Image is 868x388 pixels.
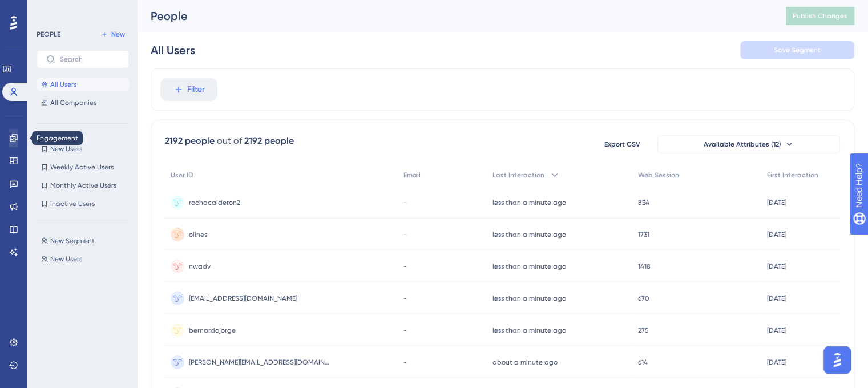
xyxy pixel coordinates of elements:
span: 275 [638,326,649,335]
span: Last Interaction [492,171,544,180]
span: 614 [638,358,648,367]
span: - [403,358,407,367]
span: nwadv [189,262,211,271]
span: olines [189,230,207,239]
span: rochacalderon2 [189,198,240,207]
time: [DATE] [767,326,786,334]
span: Web Session [638,171,679,180]
time: [DATE] [767,231,786,239]
span: New [111,30,125,39]
div: out of [217,134,242,148]
time: [DATE] [767,262,786,270]
time: less than a minute ago [492,294,566,302]
span: 670 [638,294,649,303]
span: New Users [50,144,82,153]
span: [EMAIL_ADDRESS][DOMAIN_NAME] [189,294,297,303]
span: Available Attributes (12) [704,140,781,149]
span: Monthly Active Users [50,181,116,190]
span: 1731 [638,230,649,239]
span: - [403,230,407,239]
button: Inactive Users [37,197,129,211]
span: Publish Changes [793,11,847,21]
time: less than a minute ago [492,199,566,207]
time: [DATE] [767,358,786,366]
span: bernardojorge [189,326,236,335]
button: Monthly Active Users [37,179,129,192]
span: - [403,294,407,303]
button: Weekly Active Users [37,160,129,174]
time: [DATE] [767,199,786,207]
button: Available Attributes (12) [657,135,840,153]
div: All Users [151,42,195,58]
span: 1418 [638,262,651,271]
span: Export CSV [604,140,640,149]
button: Export CSV [594,135,651,153]
time: less than a minute ago [492,231,566,239]
span: New Users [50,254,82,264]
span: - [403,198,407,207]
div: People [151,8,757,24]
button: Save Segment [740,41,854,59]
button: New Users [37,142,129,156]
span: - [403,262,407,271]
button: All Companies [37,96,129,110]
span: User ID [171,171,193,180]
button: New [97,27,129,41]
time: about a minute ago [492,358,558,366]
span: Weekly Active Users [50,163,114,172]
button: Publish Changes [786,7,854,25]
button: New Users [37,252,136,266]
input: Search [60,55,119,63]
span: Inactive Users [50,199,95,208]
span: 834 [638,198,649,207]
span: [PERSON_NAME][EMAIL_ADDRESS][DOMAIN_NAME] [189,358,332,367]
button: All Users [37,78,129,91]
span: New Segment [50,236,95,245]
button: Filter [160,78,217,101]
span: Filter [187,83,205,96]
button: New Segment [37,234,136,248]
div: 2192 people [244,134,294,148]
span: Save Segment [774,46,821,55]
time: less than a minute ago [492,326,566,334]
time: less than a minute ago [492,262,566,270]
span: Need Help? [27,3,71,17]
div: 2192 people [165,134,215,148]
time: [DATE] [767,294,786,302]
span: All Companies [50,98,96,107]
span: Email [403,171,421,180]
span: First Interaction [767,171,818,180]
span: All Users [50,80,76,89]
iframe: UserGuiding AI Assistant Launcher [820,343,854,377]
span: - [403,326,407,335]
div: PEOPLE [37,30,60,39]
